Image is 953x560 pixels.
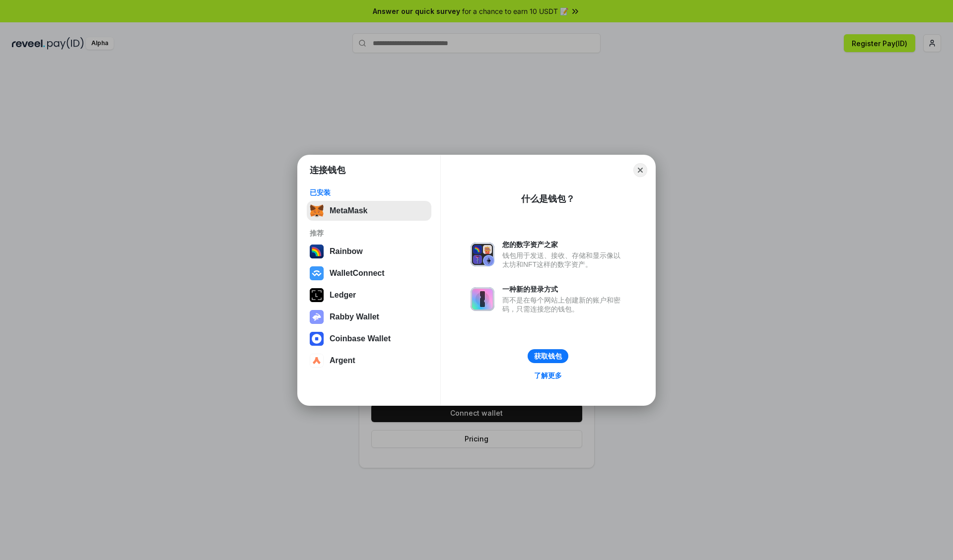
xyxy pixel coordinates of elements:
[502,285,625,294] div: 一种新的登录方式
[502,251,625,269] div: 钱包用于发送、接收、存储和显示像以太坊和NFT这样的数字资产。
[471,287,494,311] img: svg+xml,%3Csvg%20xmlns%3D%22http%3A%2F%2Fwww.w3.org%2F2000%2Fsvg%22%20fill%3D%22none%22%20viewBox...
[310,266,324,280] img: svg+xml,%3Csvg%20width%3D%2228%22%20height%3D%2228%22%20viewBox%3D%220%200%2028%2028%22%20fill%3D...
[310,288,324,302] img: svg+xml,%3Csvg%20xmlns%3D%22http%3A%2F%2Fwww.w3.org%2F2000%2Fsvg%22%20width%3D%2228%22%20height%3...
[528,369,568,382] a: 了解更多
[310,245,324,258] img: svg+xml,%3Csvg%20width%3D%22120%22%20height%3D%22120%22%20viewBox%3D%220%200%20120%20120%22%20fil...
[330,356,355,365] div: Argent
[534,352,562,361] div: 获取钱包
[502,240,625,249] div: 您的数字资产之家
[521,193,575,205] div: 什么是钱包？
[310,204,324,218] img: svg+xml,%3Csvg%20fill%3D%22none%22%20height%3D%2233%22%20viewBox%3D%220%200%2035%2033%22%20width%...
[471,243,494,266] img: svg+xml,%3Csvg%20xmlns%3D%22http%3A%2F%2Fwww.w3.org%2F2000%2Fsvg%22%20fill%3D%22none%22%20viewBox...
[307,307,431,327] button: Rabby Wallet
[310,188,428,197] div: 已安装
[307,285,431,305] button: Ledger
[528,349,568,363] button: 获取钱包
[307,242,431,261] button: Rainbow
[307,263,431,283] button: WalletConnect
[310,332,324,346] img: svg+xml,%3Csvg%20width%3D%2228%22%20height%3D%2228%22%20viewBox%3D%220%200%2028%2028%22%20fill%3D...
[310,229,428,238] div: 推荐
[330,247,363,256] div: Rainbow
[633,163,647,177] button: Close
[310,164,345,176] h1: 连接钱包
[307,329,431,349] button: Coinbase Wallet
[307,351,431,371] button: Argent
[330,334,391,343] div: Coinbase Wallet
[307,201,431,221] button: MetaMask
[310,354,324,368] img: svg+xml,%3Csvg%20width%3D%2228%22%20height%3D%2228%22%20viewBox%3D%220%200%2028%2028%22%20fill%3D...
[534,371,562,380] div: 了解更多
[330,206,367,215] div: MetaMask
[330,269,385,278] div: WalletConnect
[330,291,356,300] div: Ledger
[310,310,324,324] img: svg+xml,%3Csvg%20xmlns%3D%22http%3A%2F%2Fwww.w3.org%2F2000%2Fsvg%22%20fill%3D%22none%22%20viewBox...
[330,312,379,321] div: Rabby Wallet
[502,296,625,313] div: 而不是在每个网站上创建新的账户和密码，只需连接您的钱包。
